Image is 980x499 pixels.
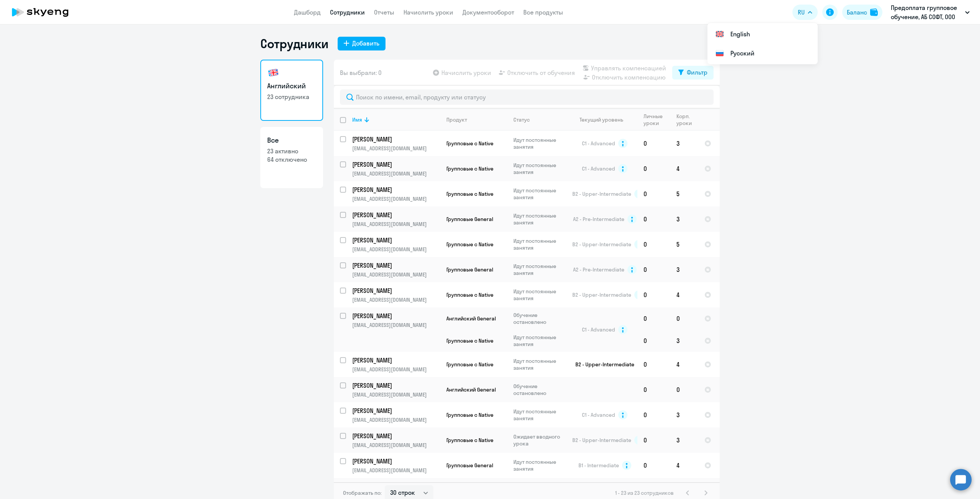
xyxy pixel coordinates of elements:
[513,137,566,150] p: Идут постоянные занятия
[352,457,439,465] p: [PERSON_NAME]
[352,116,440,123] div: Имя
[352,185,439,194] p: [PERSON_NAME]
[352,160,440,169] a: [PERSON_NAME]
[637,181,670,206] td: 0
[446,411,493,418] span: Групповые с Native
[446,315,496,322] span: Английский General
[572,291,631,298] span: B2 - Upper-Intermediate
[670,307,698,330] td: 0
[462,8,514,16] a: Документооборот
[352,160,439,169] p: [PERSON_NAME]
[637,330,670,352] td: 0
[267,155,316,164] p: 64 отключено
[670,352,698,377] td: 4
[446,165,493,172] span: Групповые с Native
[670,206,698,232] td: 3
[582,140,615,147] span: C1 - Advanced
[352,432,439,440] p: [PERSON_NAME]
[294,8,321,16] a: Дашборд
[267,135,316,145] h3: Все
[352,356,439,364] p: [PERSON_NAME]
[513,358,566,371] p: Идут постоянные занятия
[842,5,882,20] button: Балансbalance
[352,236,440,244] a: [PERSON_NAME]
[644,113,670,127] div: Личные уроки
[446,361,493,368] span: Групповые с Native
[374,8,394,16] a: Отчеты
[637,352,670,377] td: 0
[343,489,382,496] span: Отображать по:
[352,170,440,177] p: [EMAIL_ADDRESS][DOMAIN_NAME]
[715,29,724,39] img: English
[352,271,440,278] p: [EMAIL_ADDRESS][DOMAIN_NAME]
[446,190,493,197] span: Групповые с Native
[513,433,566,447] p: Ожидает вводного урока
[637,453,670,478] td: 0
[446,140,493,147] span: Групповые с Native
[523,8,563,16] a: Все продукты
[573,266,624,273] span: A2 - Pre-Intermediate
[403,8,453,16] a: Начислить уроки
[615,489,674,496] span: 1 - 23 из 23 сотрудников
[446,462,493,469] span: Групповые General
[513,383,566,397] p: Обучение остановлено
[566,352,637,377] td: B2 - Upper-Intermediate
[352,211,439,219] p: [PERSON_NAME]
[446,337,493,344] span: Групповые с Native
[513,116,530,123] div: Статус
[637,402,670,427] td: 0
[670,257,698,282] td: 3
[637,427,670,453] td: 0
[637,206,670,232] td: 0
[446,241,493,248] span: Групповые с Native
[352,261,440,270] a: [PERSON_NAME]
[847,8,867,17] div: Баланс
[582,326,615,333] span: C1 - Advanced
[582,411,615,418] span: C1 - Advanced
[352,442,440,449] p: [EMAIL_ADDRESS][DOMAIN_NAME]
[267,147,316,155] p: 23 активно
[670,181,698,206] td: 5
[513,458,566,472] p: Идут постоянные занятия
[260,127,323,188] a: Все23 активно64 отключено
[352,116,362,123] div: Имя
[267,67,279,79] img: english
[513,312,566,325] p: Обучение остановлено
[513,408,566,422] p: Идут постоянные занятия
[670,427,698,453] td: 3
[670,402,698,427] td: 3
[352,211,440,219] a: [PERSON_NAME]
[352,356,440,364] a: [PERSON_NAME]
[637,131,670,156] td: 0
[352,322,440,328] p: [EMAIL_ADDRESS][DOMAIN_NAME]
[352,135,439,143] p: [PERSON_NAME]
[637,156,670,181] td: 0
[572,190,631,197] span: B2 - Upper-Intermediate
[352,185,440,194] a: [PERSON_NAME]
[446,116,467,123] div: Продукт
[572,116,637,123] div: Текущий уровень
[887,3,973,21] button: Предоплата групповое обучение, АБ СОФТ, ООО
[637,232,670,257] td: 0
[670,330,698,352] td: 3
[352,286,440,295] a: [PERSON_NAME]
[715,49,724,58] img: Русский
[352,261,439,270] p: [PERSON_NAME]
[676,113,698,127] div: Корп. уроки
[352,457,440,465] a: [PERSON_NAME]
[267,81,316,91] h3: Английский
[792,5,818,20] button: RU
[870,8,878,16] img: balance
[670,232,698,257] td: 5
[513,288,566,302] p: Идут постоянные занятия
[352,135,440,143] a: [PERSON_NAME]
[687,68,707,77] div: Фильтр
[352,221,440,228] p: [EMAIL_ADDRESS][DOMAIN_NAME]
[338,37,385,50] button: Добавить
[670,156,698,181] td: 4
[637,257,670,282] td: 0
[352,312,440,320] a: [PERSON_NAME]
[670,377,698,402] td: 0
[573,216,624,223] span: A2 - Pre-Intermediate
[352,246,440,253] p: [EMAIL_ADDRESS][DOMAIN_NAME]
